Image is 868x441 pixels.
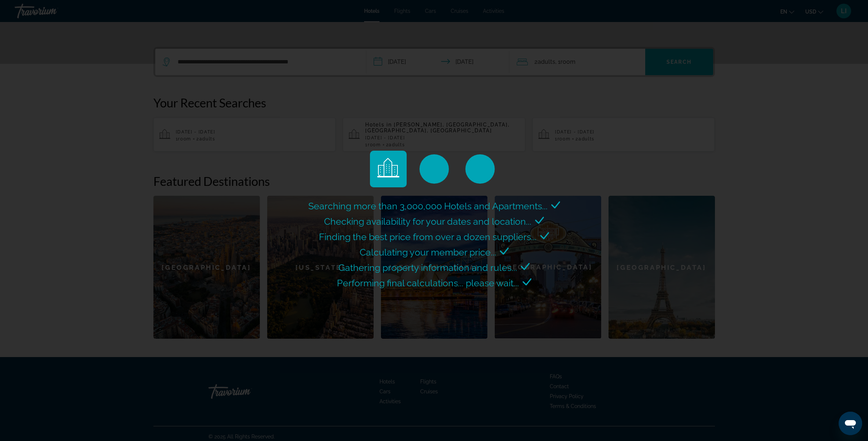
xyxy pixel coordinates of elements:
[308,201,548,212] span: Searching more than 3,000,000 Hotels and Apartments...
[338,262,517,273] span: Gathering property information and rules...
[324,216,531,227] span: Checking availability for your dates and location...
[839,412,862,435] iframe: Кнопка запуска окна обмена сообщениями
[337,278,519,289] span: Performing final calculations... please wait...
[360,247,496,258] span: Calculating your member price...
[319,231,537,242] span: Finding the best price from over a dozen suppliers...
